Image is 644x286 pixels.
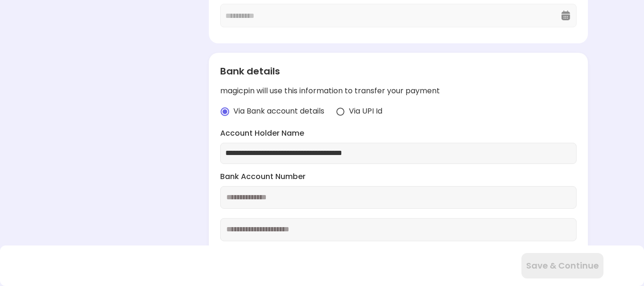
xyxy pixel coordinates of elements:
[336,107,345,116] img: radio
[220,64,576,78] div: Bank details
[233,106,324,117] span: Via Bank account details
[220,128,576,139] label: Account Holder Name
[220,86,576,97] div: magicpin will use this information to transfer your payment
[220,172,576,182] label: Bank Account Number
[220,107,230,116] img: radio
[349,106,382,117] span: Via UPI Id
[521,253,603,278] button: Save & Continue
